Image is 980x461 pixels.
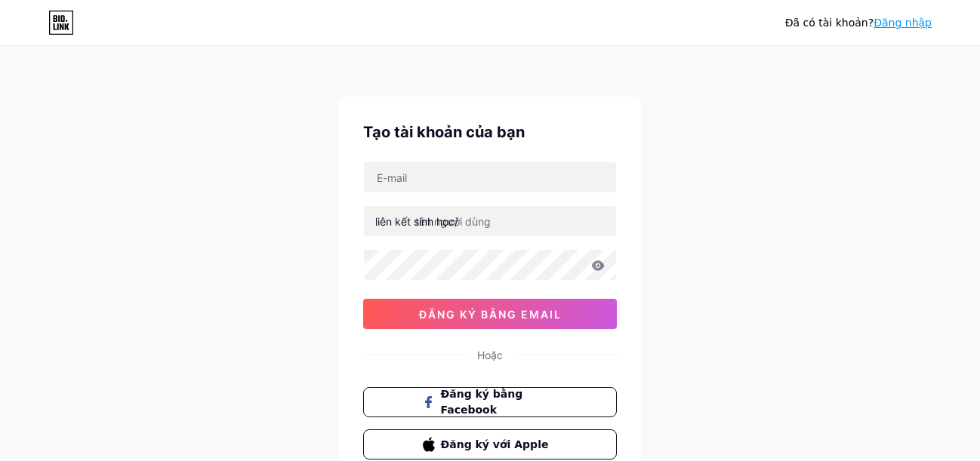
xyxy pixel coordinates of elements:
[419,308,562,321] font: đăng ký bằng email
[363,387,617,417] button: Đăng ký bằng Facebook
[363,123,525,141] font: Tạo tài khoản của bạn
[785,17,874,29] font: Đã có tài khoản?
[375,215,458,228] font: liên kết sinh học/
[364,162,616,192] input: E-mail
[477,349,503,361] font: Hoặc
[441,438,549,450] font: Đăng ký với Apple
[363,299,617,329] button: đăng ký bằng email
[441,388,523,416] font: Đăng ký bằng Facebook
[363,429,617,459] button: Đăng ký với Apple
[364,206,616,236] input: tên người dùng
[874,17,932,29] a: Đăng nhập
